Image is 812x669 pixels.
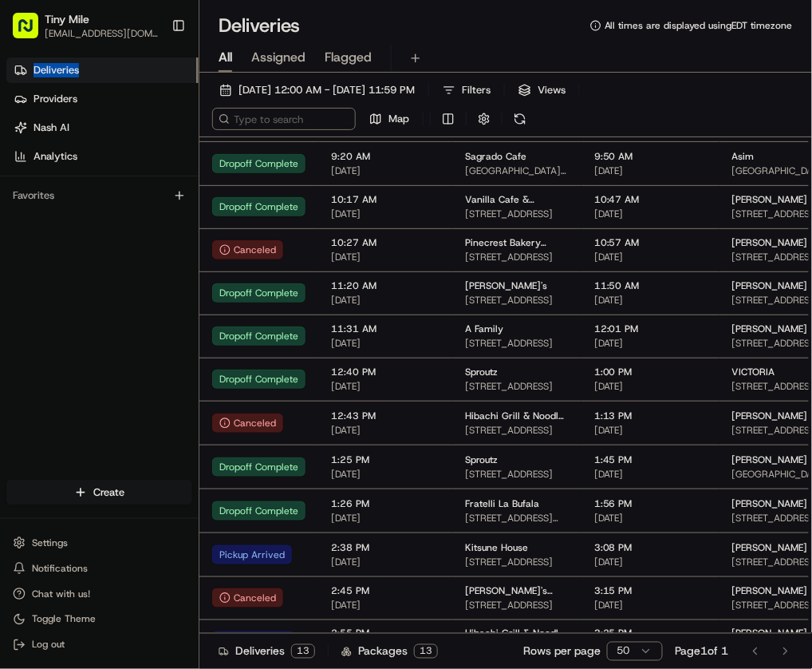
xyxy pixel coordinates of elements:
[732,323,808,335] span: [PERSON_NAME]
[594,627,707,640] span: 3:25 PM
[6,608,192,631] button: Toggle Theme
[331,410,440,422] span: 12:43 PM
[511,79,573,101] button: Views
[331,251,440,263] span: [DATE]
[465,453,498,466] span: Sproutz
[732,193,808,206] span: [PERSON_NAME]
[238,83,415,97] span: [DATE] 12:00 AM - [DATE] 11:59 PM
[93,485,124,500] span: Create
[135,232,148,244] div: 💻
[331,208,440,220] span: [DATE]
[16,64,290,89] p: Welcome 👋
[732,150,755,163] span: Asim
[594,380,707,393] span: [DATE]
[362,108,416,130] button: Map
[331,424,440,437] span: [DATE]
[465,193,569,206] span: Vanilla Cafe & Breakfast/Desserts
[465,323,503,335] span: A Family
[32,562,88,575] span: Notifications
[465,556,569,568] span: [STREET_ADDRESS]
[509,108,531,130] button: Refresh
[331,453,440,466] span: 1:25 PM
[732,279,808,292] span: [PERSON_NAME]
[331,541,440,554] span: 2:38 PM
[10,224,128,252] a: 📗Knowledge Base
[6,583,192,605] button: Chat with us!
[291,644,315,659] div: 13
[331,599,440,612] span: [DATE]
[594,556,707,568] span: [DATE]
[465,337,569,350] span: [STREET_ADDRESS]
[212,240,283,259] button: Canceled
[331,337,440,350] span: [DATE]
[6,634,192,656] button: Log out
[331,323,440,335] span: 11:31 AM
[331,497,440,510] span: 1:26 PM
[219,643,315,659] div: Deliveries
[594,323,707,335] span: 12:01 PM
[465,294,569,307] span: [STREET_ADDRESS]
[212,588,283,608] button: Canceled
[732,541,808,554] span: [PERSON_NAME]
[6,144,199,169] a: Analytics
[465,599,569,612] span: [STREET_ADDRESS]
[151,230,256,246] span: API Documentation
[331,584,440,597] span: 2:45 PM
[112,268,193,281] a: Powered byPylon
[251,48,305,67] span: Assigned
[436,79,498,101] button: Filters
[605,19,793,32] span: All times are displayed using EDT timezone
[594,279,707,292] span: 11:50 AM
[465,366,498,378] span: Sproutz
[465,497,539,510] span: Fratelli La Bufala
[465,236,569,249] span: Pinecrest Bakery ([GEOGRAPHIC_DATA])
[32,588,90,600] span: Chat with us!
[594,150,707,163] span: 9:50 AM
[331,366,440,378] span: 12:40 PM
[45,11,89,27] button: Tiny Mile
[732,497,808,510] span: [PERSON_NAME]
[594,251,707,263] span: [DATE]
[41,103,263,120] input: Clear
[732,410,808,422] span: [PERSON_NAME]
[538,83,566,97] span: Views
[341,643,438,659] div: Packages
[594,468,707,481] span: [DATE]
[465,279,547,292] span: [PERSON_NAME]'s
[331,150,440,163] span: 9:20 AM
[331,468,440,481] span: [DATE]
[676,643,729,659] div: Page 1 of 1
[45,27,159,40] button: [EMAIL_ADDRESS][DOMAIN_NAME]
[6,557,192,580] button: Notifications
[6,86,199,112] a: Providers
[732,584,808,597] span: [PERSON_NAME]
[462,83,491,97] span: Filters
[34,149,77,164] span: Analytics
[732,366,775,378] span: VICTORIA
[6,6,165,45] button: Tiny Mile[EMAIL_ADDRESS][DOMAIN_NAME]
[594,424,707,437] span: [DATE]
[16,16,48,48] img: Nash
[6,57,199,83] a: Deliveries
[6,183,192,208] div: Favorites
[594,599,707,612] span: [DATE]
[219,13,300,38] h1: Deliveries
[594,410,707,422] span: 1:13 PM
[34,121,69,135] span: Nash AI
[594,453,707,466] span: 1:45 PM
[34,92,77,106] span: Providers
[331,164,440,177] span: [DATE]
[465,208,569,220] span: [STREET_ADDRESS]
[414,644,438,659] div: 13
[6,115,199,141] a: Nash AI
[594,294,707,307] span: [DATE]
[331,627,440,640] span: 2:55 PM
[465,584,569,597] span: [PERSON_NAME]'s Pizzeria
[212,414,283,433] button: Canceled
[465,468,569,481] span: [STREET_ADDRESS]
[16,232,29,244] div: 📗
